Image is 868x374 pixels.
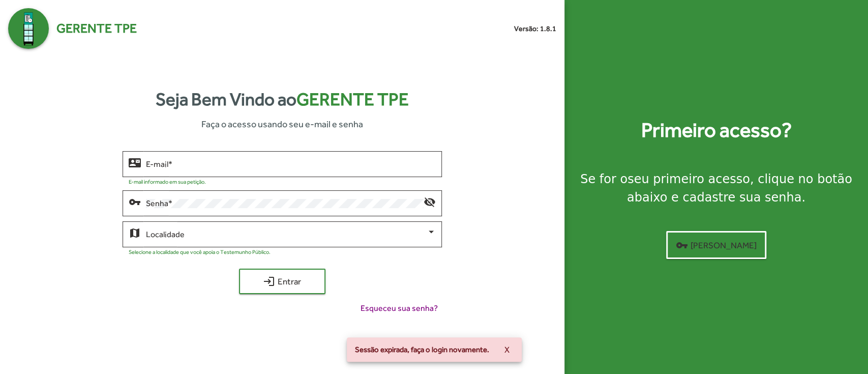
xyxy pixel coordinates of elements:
span: Entrar [248,272,316,291]
span: Faça o acesso usando seu e-mail e senha [201,117,363,131]
span: Gerente TPE [296,89,409,109]
strong: seu primeiro acesso [627,172,750,186]
div: Se for o , clique no botão abaixo e cadastre sua senha. [577,170,856,207]
mat-icon: vpn_key [129,195,141,208]
mat-hint: E-mail informado em sua petição. [129,179,206,185]
span: [PERSON_NAME] [676,236,757,254]
img: Logo Gerente [8,8,49,49]
span: X [504,340,510,359]
mat-icon: contact_mail [129,156,141,168]
button: X [496,340,518,359]
span: Gerente TPE [56,19,137,38]
strong: Seja Bem Vindo ao [156,86,409,113]
mat-icon: map [129,226,141,239]
span: Sessão expirada, faça o login novamente. [355,344,489,355]
span: Esqueceu sua senha? [361,302,438,314]
strong: Primeiro acesso? [641,115,791,146]
mat-icon: vpn_key [676,239,688,251]
small: Versão: 1.8.1 [514,23,556,34]
mat-hint: Selecione a localidade que você apoia o Testemunho Público. [129,249,271,255]
button: Entrar [239,269,325,294]
button: [PERSON_NAME] [666,231,766,259]
mat-icon: visibility_off [424,195,436,208]
mat-icon: login [263,275,275,287]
